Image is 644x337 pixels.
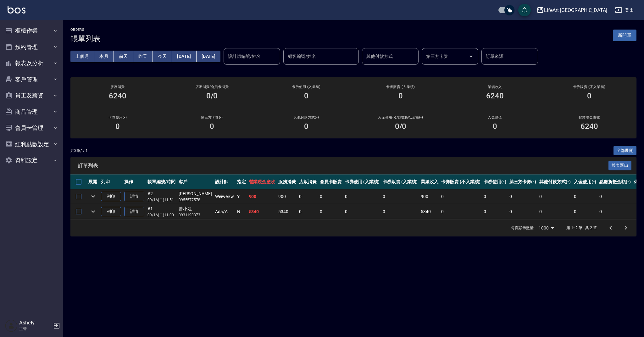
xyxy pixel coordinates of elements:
[343,189,381,204] td: 0
[277,204,297,219] td: 5340
[267,115,346,119] h2: 其他付款方式(-)
[267,85,346,89] h2: 卡券使用 (入業績)
[361,85,440,89] h2: 卡券販賣 (入業績)
[172,115,252,119] h2: 第三方卡券(-)
[247,189,277,204] td: 900
[440,189,482,204] td: 0
[608,161,632,170] button: 報表匯出
[580,122,598,131] h3: 6240
[318,174,343,189] th: 會員卡販賣
[78,85,157,89] h3: 服務消費
[508,174,538,189] th: 第三方卡券(-)
[124,192,144,202] a: 詳情
[3,39,60,55] button: 預約管理
[538,189,572,204] td: 0
[518,4,531,16] button: save
[19,326,51,332] p: 主管
[508,189,538,204] td: 0
[236,174,247,189] th: 指定
[493,122,497,131] h3: 0
[3,87,60,104] button: 員工及薪資
[482,174,508,189] th: 卡券使用(-)
[598,204,632,219] td: 0
[123,174,146,189] th: 操作
[172,85,252,89] h2: 店販消費 /會員卡消費
[214,174,236,189] th: 設計師
[538,204,572,219] td: 0
[78,115,157,119] h2: 卡券使用(-)
[381,189,419,204] td: 0
[88,207,98,216] button: expand row
[318,189,343,204] td: 0
[172,51,196,62] button: [DATE]
[538,174,572,189] th: 其他付款方式(-)
[206,91,218,100] h3: 0/0
[87,174,99,189] th: 展開
[536,219,556,236] div: 1000
[3,23,60,39] button: 櫃檯作業
[455,115,535,119] h2: 入金儲值
[613,30,636,41] button: 新開單
[3,120,60,136] button: 會員卡管理
[613,146,637,156] button: 全部展開
[304,91,308,100] h3: 0
[3,71,60,88] button: 客戶管理
[146,174,177,189] th: 帳單編號/時間
[482,204,508,219] td: 0
[124,207,144,217] a: 詳情
[101,207,121,217] button: 列印
[613,32,636,38] a: 新開單
[236,189,247,204] td: Y
[304,122,308,131] h3: 0
[419,174,440,189] th: 業績收入
[587,91,591,100] h3: 0
[440,204,482,219] td: 0
[210,122,214,131] h3: 0
[440,174,482,189] th: 卡券販賣 (不入業績)
[236,204,247,219] td: N
[534,4,610,17] button: LifeArt [GEOGRAPHIC_DATA]
[88,192,98,201] button: expand row
[133,51,153,62] button: 昨天
[3,136,60,152] button: 紅利點數設定
[5,319,18,332] img: Person
[297,174,318,189] th: 店販消費
[381,204,419,219] td: 0
[608,162,632,168] a: 報表匯出
[70,148,88,153] p: 共 2 筆, 1 / 1
[70,34,101,43] h3: 帳單列表
[318,204,343,219] td: 0
[550,115,629,119] h2: 營業現金應收
[153,51,172,62] button: 今天
[115,122,120,131] h3: 0
[147,197,175,203] p: 09/16 (二) 11:51
[566,225,597,231] p: 第 1–2 筆 共 2 筆
[455,85,535,89] h2: 業績收入
[3,104,60,120] button: 商品管理
[8,6,25,14] img: Logo
[3,152,60,168] button: 資料設定
[466,51,476,61] button: Open
[419,204,440,219] td: 5340
[277,174,297,189] th: 服務消費
[544,6,607,14] div: LifeArt [GEOGRAPHIC_DATA]
[598,174,632,189] th: 點數折抵金額(-)
[297,189,318,204] td: 0
[572,204,598,219] td: 0
[511,225,534,231] p: 每頁顯示數量
[247,174,277,189] th: 營業現金應收
[572,174,598,189] th: 入金使用(-)
[297,204,318,219] td: 0
[214,204,236,219] td: Ada /A
[612,4,636,16] button: 登出
[197,51,220,62] button: [DATE]
[381,174,419,189] th: 卡券販賣 (入業績)
[572,189,598,204] td: 0
[179,197,212,203] p: 0955577578
[94,51,114,62] button: 本月
[177,174,214,189] th: 客戶
[70,28,101,32] h2: ORDERS
[550,85,629,89] h2: 卡券販賣 (不入業績)
[3,55,60,71] button: 報表及分析
[598,189,632,204] td: 0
